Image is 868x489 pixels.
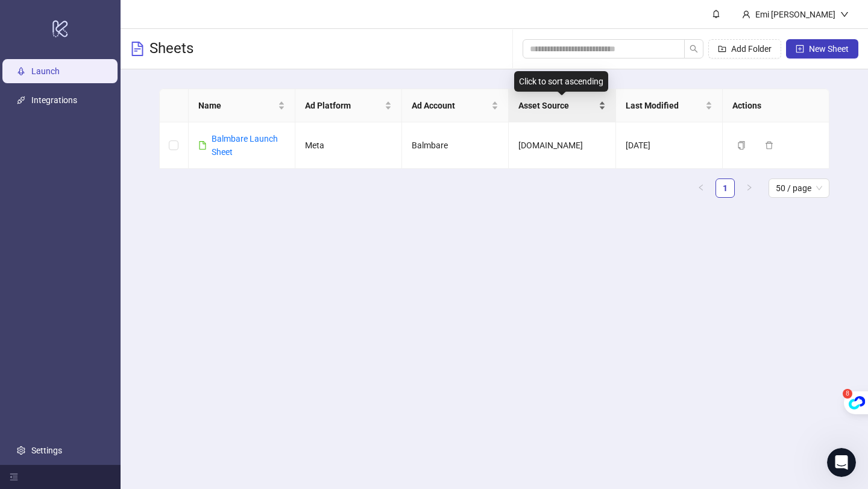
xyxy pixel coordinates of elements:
[305,99,382,112] span: Ad Platform
[130,42,145,56] span: file-text
[198,99,275,112] span: Name
[509,122,615,169] td: [DOMAIN_NAME]
[769,178,829,198] div: Page Size
[750,8,840,21] div: Emi [PERSON_NAME]
[737,141,746,150] span: copy
[731,44,772,54] span: Add Folder
[31,446,62,455] a: Settings
[765,141,773,150] span: delete
[198,141,207,150] span: file
[712,10,720,18] span: bell
[626,99,703,112] span: Last Modified
[740,178,759,198] li: Next Page
[31,66,60,76] a: Launch
[149,39,193,58] h3: Sheets
[796,45,804,53] span: plus-square
[509,89,615,122] th: Asset Source
[718,45,726,53] span: folder-add
[31,95,77,105] a: Integrations
[827,448,856,477] iframe: Intercom live chat
[746,184,753,191] span: right
[10,473,18,481] span: menu-fold
[402,122,509,169] td: Balmbare
[740,178,759,198] button: right
[691,178,711,198] button: left
[840,10,849,19] span: down
[742,10,750,19] span: user
[295,89,402,122] th: Ad Platform
[412,99,489,112] span: Ad Account
[212,134,278,157] a: Balmbare Launch Sheet
[715,178,735,198] li: 1
[514,71,608,92] div: Click to sort ascending
[716,179,734,197] a: 1
[295,122,402,169] td: Meta
[616,89,723,122] th: Last Modified
[723,89,829,122] th: Actions
[809,44,849,54] span: New Sheet
[708,39,781,58] button: Add Folder
[690,45,698,53] span: search
[697,184,705,191] span: left
[518,99,596,112] span: Asset Source
[786,39,858,58] button: New Sheet
[402,89,509,122] th: Ad Account
[776,179,822,197] span: 50 / page
[691,178,711,198] li: Previous Page
[616,122,723,169] td: [DATE]
[189,89,295,122] th: Name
